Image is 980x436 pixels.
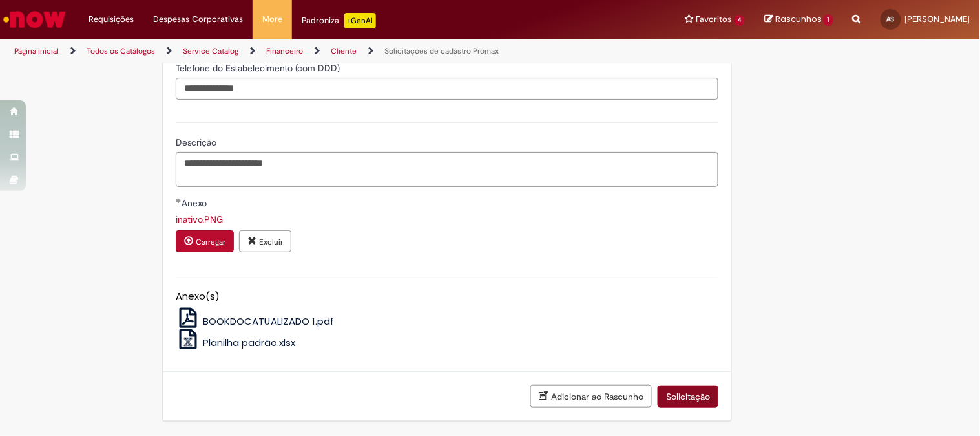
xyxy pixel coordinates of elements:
span: Favoritos [696,13,732,26]
button: Solicitação [658,386,718,408]
span: AS [887,15,895,23]
span: Descrição [176,136,219,148]
button: Excluir anexo inativo.PNG [239,230,291,252]
div: Padroniza [302,13,376,28]
span: Rascunhos [775,13,822,25]
a: BOOKDOCATUALIZADO 1.pdf [176,314,334,328]
button: Carregar anexo de Anexo Required [176,230,234,252]
span: [PERSON_NAME] [905,14,970,25]
small: Excluir [259,237,283,247]
img: ServiceNow [1,6,68,32]
small: Carregar [196,237,225,247]
a: Página inicial [14,46,59,56]
a: Rascunhos [764,14,833,26]
ul: Trilhas de página [10,39,643,63]
a: Solicitações de cadastro Promax [384,46,499,56]
button: Adicionar ao Rascunho [530,385,652,408]
span: Anexo [182,197,209,209]
a: Financeiro [266,46,303,56]
span: 1 [824,14,833,26]
span: More [262,13,282,26]
a: Planilha padrão.xlsx [176,336,295,349]
span: Telefone do Estabelecimento (com DDD) [176,62,342,74]
a: Todos os Catálogos [87,46,155,56]
span: Requisições [89,13,134,26]
p: +GenAi [344,13,376,28]
a: Service Catalog [183,46,238,56]
a: Download de inativo.PNG [176,213,223,225]
a: Cliente [331,46,357,56]
span: Despesas Corporativas [153,13,243,26]
textarea: Descrição [176,152,718,187]
h5: Anexo(s) [176,291,718,302]
input: Telefone do Estabelecimento (com DDD) [176,78,718,100]
span: BOOKDOCATUALIZADO 1.pdf [203,314,334,328]
span: 4 [735,15,745,26]
span: Obrigatório Preenchido [176,198,182,203]
span: Planilha padrão.xlsx [203,336,295,349]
